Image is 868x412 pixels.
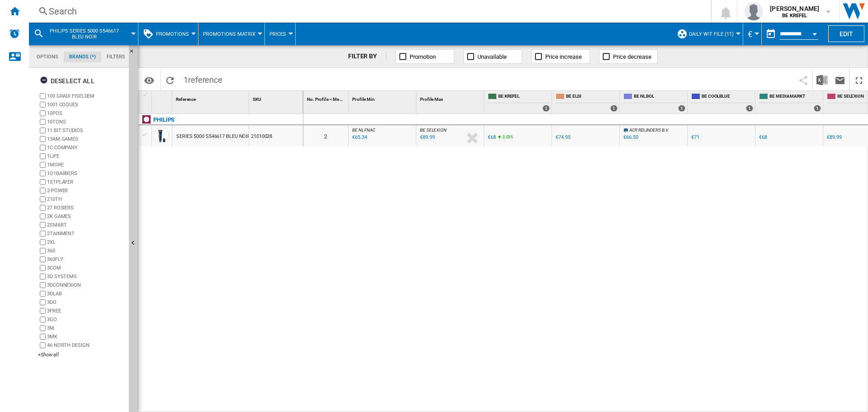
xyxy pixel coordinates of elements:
input: brand.name [40,325,46,331]
span: Promotions [156,31,189,37]
input: brand.name [40,308,46,314]
div: 1 offers sold by BE MEDIAMARKT [814,105,821,112]
span: No. Profile < Me [307,97,339,102]
div: Daily WIT file (11) [677,23,738,45]
input: brand.name [40,136,46,142]
span: Profile Min [352,97,375,102]
img: alerts-logo.svg [9,28,20,39]
input: brand.name [40,213,46,219]
span: Reference [176,97,196,102]
i: % [501,133,507,144]
div: BE NL BOL 1 offers sold by BE NL BOL [622,91,687,114]
label: 1O1BARBERS [47,170,125,177]
div: Last updated : Monday, 18 August 2025 05:14 [623,134,638,140]
span: BE SELEXION [420,128,447,133]
input: brand.name [40,196,46,202]
button: Daily WIT file (11) [689,23,738,45]
div: Last updated : Monday, 18 August 2025 08:17 [827,134,841,140]
label: 1LIFE [47,153,125,160]
button: Maximize [850,69,868,90]
span: SKU [253,97,261,102]
button: Send this report by email [831,69,849,90]
div: Click to filter on that brand [153,114,175,125]
input: brand.name [40,265,46,271]
button: Open calendar [807,24,823,41]
input: brand.name [40,222,46,228]
input: brand.name [40,299,46,305]
input: brand.name [40,170,46,176]
input: brand.name [40,317,46,322]
input: brand.name [40,179,46,185]
button: Promotion [396,49,454,64]
span: reference [188,75,222,85]
label: 1C COMPANY [47,144,125,151]
label: 3COM [47,265,125,271]
button: Price increase [531,49,590,64]
div: Sort None [251,91,303,105]
span: 3.03 [502,134,510,139]
div: PHILIPS SERIES 5000 S546617 BLEU NOIR [33,23,133,45]
div: 1 offers sold by BE KREFEL [542,105,550,112]
button: md-calendar [762,25,780,43]
div: SKU Sort None [251,91,303,105]
span: 1 [179,69,227,88]
span: [PERSON_NAME] [770,4,819,13]
label: 210TH [47,196,125,203]
label: 1STPLAYER [47,179,125,185]
md-menu: Currency [743,23,762,45]
span: PHILIPS SERIES 5000 S546617 BLEU NOIR [48,28,121,40]
div: No. Profile < Me Sort None [305,91,348,105]
div: Profile Min Sort None [350,91,416,105]
label: 2K GAMES [47,213,125,220]
div: Profile Max Sort None [418,91,484,105]
span: Promotion [410,53,436,60]
div: Last updated : Monday, 18 August 2025 10:39 [488,134,496,140]
span: ACR REIJNDERS B.V. [629,128,669,133]
md-tab-item: Options [31,52,64,62]
span: Profile Max [420,97,443,102]
input: brand.name [40,128,46,133]
span: BE KREFEL [498,93,550,101]
div: +Show all [38,351,125,358]
div: FILTER BY [348,52,387,61]
button: Prices [269,23,291,45]
input: brand.name [40,342,46,348]
div: Sort None [418,91,484,105]
input: brand.name [40,110,46,116]
button: Hide [129,45,140,62]
div: Sort None [154,91,172,105]
label: 3MK [47,333,125,340]
div: Last updated : Monday, 18 August 2025 03:15 [691,134,699,140]
div: BE ELDI 1 offers sold by BE ELDI [554,91,619,114]
input: brand.name [40,102,46,108]
label: 27 ROSIERS [47,204,125,211]
span: BE COOLBLUE [702,93,753,101]
label: 3DCONNEXION [47,282,125,289]
input: brand.name [40,282,46,288]
label: 2XL [47,239,125,246]
div: Deselect all [40,73,94,89]
label: 3GO [47,316,125,323]
label: 11 BIT STUDIOS [47,127,125,134]
button: Promotions Matrix [203,23,260,45]
input: brand.name [40,162,46,168]
button: Price decrease [599,49,658,64]
div: BE KREFEL 1 offers sold by BE KREFEL [486,91,552,114]
button: € [748,23,757,45]
label: 360FLY [47,256,125,263]
div: Reference Sort None [174,91,249,105]
input: brand.name [40,119,46,125]
div: Promotions [143,23,193,45]
div: 21010028 [249,125,303,146]
label: 3DO [47,299,125,306]
div: Last updated : Monday, 18 August 2025 10:17 [556,134,570,140]
button: Unavailable [463,49,522,64]
label: 13AM GAMES [47,136,125,142]
button: Reload [161,69,179,90]
label: 3M [47,325,125,331]
span: € [748,29,752,39]
div: Sort None [350,91,416,105]
button: Download in Excel [813,69,831,90]
label: 1001 COQUES [47,101,125,108]
div: SERIES 5000 S546617 BLEU NOIR [176,126,250,147]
